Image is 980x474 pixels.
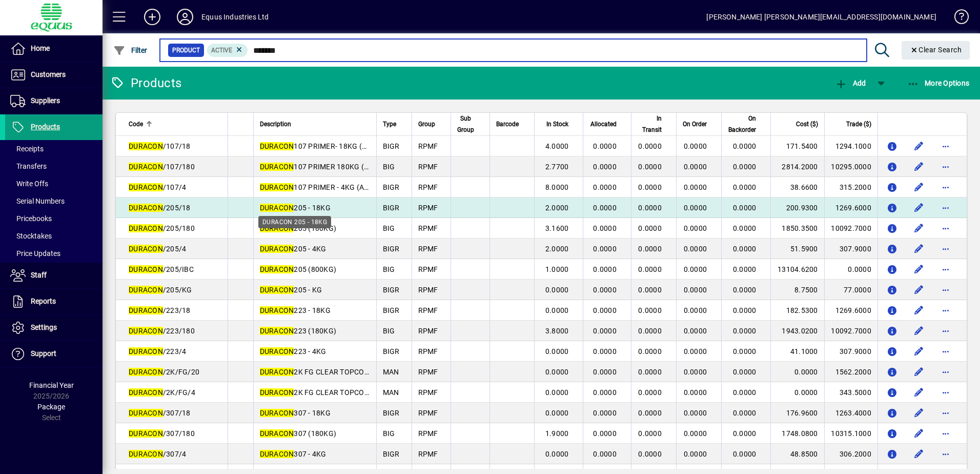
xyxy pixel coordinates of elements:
[129,368,163,376] em: DURACON
[911,138,927,154] button: Edit
[383,224,395,232] span: BIG
[684,286,707,294] span: 0.0000
[31,44,50,52] span: Home
[5,62,103,88] a: Customers
[129,409,191,417] span: /307/18
[593,347,617,355] span: 0.0000
[211,47,232,54] span: Active
[684,388,707,397] span: 0.0000
[638,327,662,335] span: 0.0000
[260,347,326,355] span: 223 - 4KG
[911,446,927,462] button: Edit
[590,118,617,130] span: Allocated
[129,286,163,294] em: DURACON
[733,163,757,171] span: 0.0000
[684,163,707,171] span: 0.0000
[260,306,294,314] em: DURACON
[937,241,954,257] button: More options
[418,204,438,212] span: RPMF
[383,118,396,130] span: Type
[172,45,200,55] span: Product
[770,423,824,444] td: 1748.0800
[31,123,60,131] span: Products
[110,75,181,91] div: Products
[684,429,707,438] span: 0.0000
[129,368,199,376] span: /2K/FG/20
[260,286,322,294] span: 205 - KG
[733,142,757,150] span: 0.0000
[638,265,662,273] span: 0.0000
[937,220,954,236] button: More options
[770,259,824,280] td: 13104.6200
[260,118,291,130] span: Description
[593,286,617,294] span: 0.0000
[638,113,662,135] span: In Transit
[111,41,150,60] button: Filter
[706,9,936,25] div: [PERSON_NAME] [PERSON_NAME][EMAIL_ADDRESS][DOMAIN_NAME]
[10,197,65,205] span: Serial Numbers
[638,224,662,232] span: 0.0000
[545,142,569,150] span: 4.0000
[5,315,103,341] a: Settings
[638,163,662,171] span: 0.0000
[911,261,927,278] button: Edit
[5,157,103,175] a: Transfers
[5,263,103,288] a: Staff
[383,409,400,417] span: BIGR
[260,368,294,376] em: DURACON
[129,306,191,314] span: /223/18
[31,297,56,305] span: Reports
[728,113,765,135] div: On Backorder
[733,368,757,376] span: 0.0000
[5,227,103,245] a: Stocktakes
[31,96,60,105] span: Suppliers
[260,265,294,273] em: DURACON
[846,118,871,130] span: Trade ($)
[129,142,191,150] span: /107/18
[824,382,877,403] td: 343.5000
[911,323,927,339] button: Edit
[911,343,927,360] button: Edit
[129,163,163,171] em: DURACON
[31,323,57,331] span: Settings
[260,183,294,191] em: DURACON
[5,245,103,262] a: Price Updates
[418,265,438,273] span: RPMF
[824,341,877,362] td: 307.9000
[733,347,757,355] span: 0.0000
[383,306,400,314] span: BIGR
[638,286,662,294] span: 0.0000
[383,286,400,294] span: BIGR
[129,429,163,438] em: DURACON
[593,368,617,376] span: 0.0000
[684,265,707,273] span: 0.0000
[937,179,954,195] button: More options
[129,388,195,397] span: /2K/FG/4
[545,163,569,171] span: 2.7700
[31,349,56,358] span: Support
[418,327,438,335] span: RPMF
[937,425,954,442] button: More options
[545,409,569,417] span: 0.0000
[169,8,201,26] button: Profile
[29,381,74,389] span: Financial Year
[770,156,824,177] td: 2814.2000
[260,118,370,130] div: Description
[5,192,103,210] a: Serial Numbers
[129,204,163,212] em: DURACON
[824,156,877,177] td: 10295.0000
[129,347,163,355] em: DURACON
[638,204,662,212] span: 0.0000
[260,204,331,212] span: 205 - 18KG
[937,282,954,298] button: More options
[684,327,707,335] span: 0.0000
[684,347,707,355] span: 0.0000
[796,118,818,130] span: Cost ($)
[129,163,195,171] span: /107/180
[911,282,927,298] button: Edit
[684,306,707,314] span: 0.0000
[937,343,954,360] button: More options
[593,163,617,171] span: 0.0000
[31,271,47,279] span: Staff
[260,327,337,335] span: 223 (180KG)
